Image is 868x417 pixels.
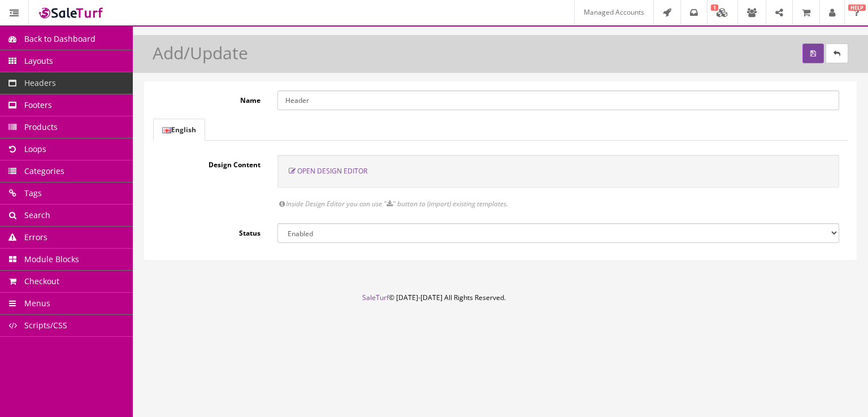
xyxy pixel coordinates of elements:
span: 1 [711,5,718,11]
a: SaleTurf [362,293,389,302]
span: Search [24,210,50,220]
img: SaleTurf [37,5,105,20]
span: Checkout [24,276,59,286]
span: Headers [24,77,56,88]
span: Module Blocks [24,254,79,264]
span: Scripts/CSS [24,320,67,331]
label: Name [153,90,269,106]
input: Name [277,90,839,110]
span: Categories [24,166,64,176]
a: English [153,119,205,141]
span: Footers [24,99,52,110]
h1: Add/Update [153,44,248,62]
a: Open Design Editor [289,166,367,176]
span: HELP [848,5,866,11]
span: Tags [24,188,42,198]
img: English [162,127,171,133]
span: Errors [24,232,47,242]
span: Layouts [24,55,53,66]
span: Products [24,121,58,132]
span: Back to Dashboard [24,33,96,44]
div: Inside Design Editor you can use " " button to (import) existing templates. [277,199,839,209]
span: Loops [24,144,46,154]
span: Open Design Editor [297,166,367,176]
label: Status [153,223,269,238]
span: Menus [24,298,50,309]
label: Design Content [153,155,269,170]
